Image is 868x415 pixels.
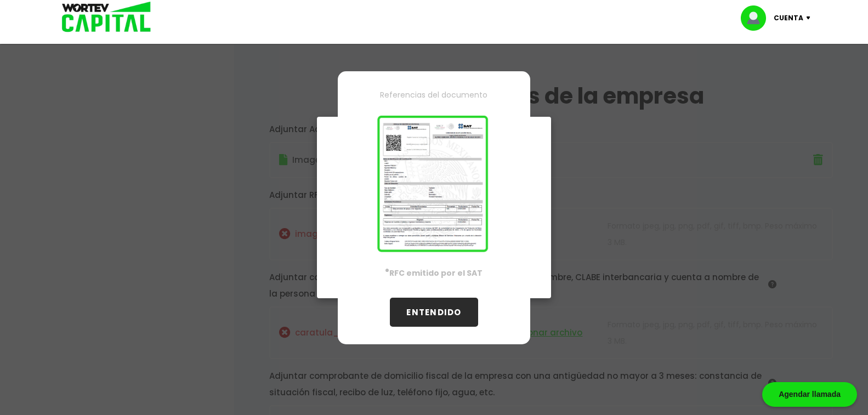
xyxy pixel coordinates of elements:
div: Adjuntar RFC de la persona moral [269,187,776,203]
b: RFC emitido por el SAT [385,262,483,281]
img: profile-image [741,5,774,31]
span: · [385,258,389,282]
p: Cuenta [774,10,803,26]
button: ENTENDIDO [390,298,478,327]
h1: Referencias del documento [380,71,487,103]
img: icon-down [803,16,818,20]
div: Agendar llamada [762,382,857,407]
img: RFCbySAT.c1c5bd4d.svg [355,111,513,254]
